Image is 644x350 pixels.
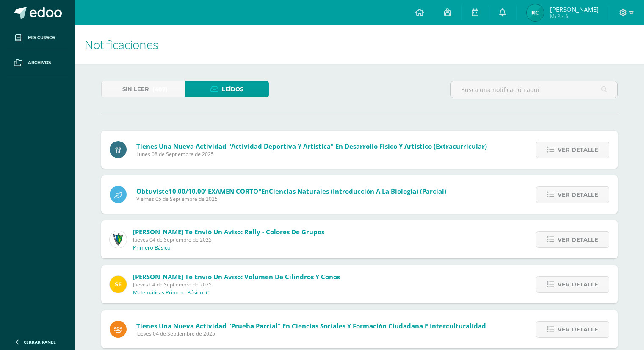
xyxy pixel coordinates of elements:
img: 9f174a157161b4ddbe12118a61fed988.png [110,231,127,248]
a: Archivos [7,50,68,75]
span: Mi Perfil [550,13,599,20]
input: Busca una notificación aquí [451,81,617,98]
span: Ver detalle [558,322,598,337]
span: Ver detalle [558,277,598,292]
span: Jueves 04 de Septiembre de 2025 [133,236,324,243]
span: Leídos [222,81,243,97]
img: 26a00f5eb213dc1aa4cded5c7343e6cd.png [527,4,544,21]
a: Mis cursos [7,25,68,50]
span: Tienes una nueva actividad "Prueba Parcial" En Ciencias Sociales y Formación Ciudadana e Intercul... [136,322,486,330]
span: Sin leer [122,81,149,97]
span: (407) [152,81,168,97]
span: Cerrar panel [24,339,56,345]
span: Ver detalle [558,142,598,158]
span: Ver detalle [558,187,598,203]
span: Lunes 08 de Septiembre de 2025 [136,150,487,158]
span: [PERSON_NAME] te envió un aviso: Rally - Colores de grupos [133,228,324,236]
span: Ciencias Naturales (Introducción a la Biología) (Parcial) [269,187,446,195]
span: Jueves 04 de Septiembre de 2025 [133,281,340,288]
span: 10.00/10.00 [169,187,205,195]
span: Tienes una nueva actividad "Actividad Deportiva y Artística" En Desarrollo Físico y Artístico (Ex... [136,142,487,150]
span: Viernes 05 de Septiembre de 2025 [136,195,446,203]
span: "EXAMEN CORTO" [205,187,261,195]
span: [PERSON_NAME] te envió un aviso: Volumen de cilindros y conos [133,272,340,281]
span: Jueves 04 de Septiembre de 2025 [136,330,486,337]
p: Matemáticas Primero Básico 'C' [133,289,210,296]
a: Sin leer(407) [101,81,185,97]
span: Obtuviste en [136,187,446,195]
img: 03c2987289e60ca238394da5f82a525a.png [110,276,127,293]
a: Leídos [185,81,269,97]
p: Primero Básico [133,244,171,251]
span: Notificaciones [85,36,158,53]
span: Ver detalle [558,232,598,247]
span: [PERSON_NAME] [550,5,599,14]
span: Mis cursos [28,34,55,41]
span: Archivos [28,59,51,66]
